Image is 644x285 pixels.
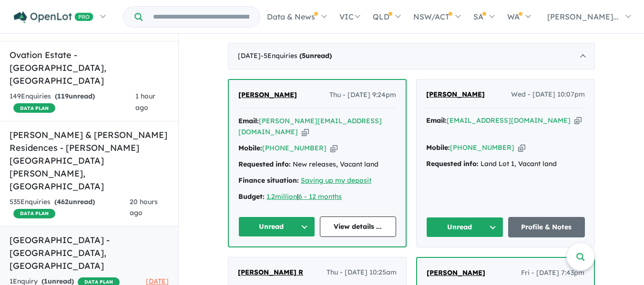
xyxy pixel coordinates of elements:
strong: ( unread) [54,197,95,206]
span: [PERSON_NAME] [426,90,485,98]
div: 149 Enquir ies [10,91,135,114]
span: 20 hours ago [130,197,158,217]
button: Copy [518,143,525,153]
span: 462 [57,197,69,206]
span: 1 hour ago [135,92,155,112]
a: 1.2million [266,192,297,201]
span: 119 [57,92,69,100]
button: Unread [426,217,503,237]
strong: Requested info: [426,159,479,168]
span: - 5 Enquir ies [261,51,332,60]
button: Copy [574,116,582,126]
span: 5 [302,51,306,60]
span: DATA PLAN [13,209,55,218]
div: [DATE] [228,43,595,69]
div: 535 Enquir ies [10,197,130,219]
a: [EMAIL_ADDRESS][DOMAIN_NAME] [447,116,571,125]
div: Land Lot 1, Vacant land [426,158,585,170]
a: [PHONE_NUMBER] [450,143,514,152]
a: [PERSON_NAME] R [238,267,303,278]
span: [PERSON_NAME]... [547,12,619,21]
span: [PERSON_NAME] R [238,268,303,276]
img: Openlot PRO Logo White [14,11,93,23]
span: Fri - [DATE] 7:43pm [521,267,584,279]
strong: ( unread) [55,92,95,100]
button: Copy [302,127,309,137]
span: Thu - [DATE] 9:24pm [329,89,396,101]
a: [PHONE_NUMBER] [262,144,327,152]
strong: Email: [238,117,259,125]
input: Try estate name, suburb, builder or developer [144,7,258,27]
h5: [PERSON_NAME] & [PERSON_NAME] Residences - [PERSON_NAME][GEOGRAPHIC_DATA][PERSON_NAME] , [GEOGRAP... [10,128,169,193]
span: [PERSON_NAME] [238,90,297,99]
a: [PERSON_NAME] [427,267,485,279]
strong: Finance situation: [238,176,299,185]
strong: Budget: [238,192,265,201]
strong: Mobile: [426,143,450,152]
a: 6 - 12 months [298,192,342,201]
span: Thu - [DATE] 10:25am [327,267,397,278]
strong: ( unread) [299,51,332,60]
strong: Requested info: [238,160,291,168]
a: [PERSON_NAME] [426,89,485,100]
button: Unread [238,216,315,237]
span: Wed - [DATE] 10:07pm [511,89,585,100]
div: New releases, Vacant land [238,159,396,170]
a: [PERSON_NAME][EMAIL_ADDRESS][DOMAIN_NAME] [238,117,382,137]
span: [PERSON_NAME] [427,268,485,277]
button: Copy [330,143,337,153]
a: Profile & Notes [508,217,585,237]
h5: [GEOGRAPHIC_DATA] - [GEOGRAPHIC_DATA] , [GEOGRAPHIC_DATA] [10,234,169,272]
a: [PERSON_NAME] [238,89,297,101]
strong: Mobile: [238,144,262,152]
h5: Ovation Estate - [GEOGRAPHIC_DATA] , [GEOGRAPHIC_DATA] [10,49,169,87]
span: DATA PLAN [13,103,55,113]
a: Saving up my deposit [301,176,371,185]
strong: Email: [426,116,447,125]
div: | [238,191,396,203]
a: View details ... [320,216,397,237]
